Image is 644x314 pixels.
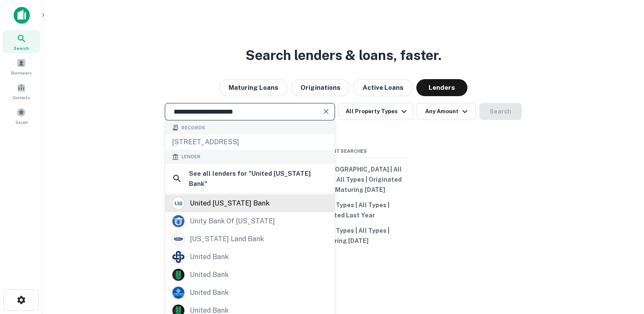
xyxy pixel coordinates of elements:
h6: See all lenders for " United [US_STATE] Bank " [189,168,328,188]
img: picture [172,233,184,245]
div: united bank [190,251,229,263]
a: united bank [165,266,335,284]
span: Borrowers [11,69,31,76]
div: united bank [190,286,229,299]
img: picture [172,287,184,299]
a: Saved [3,104,40,127]
a: united [US_STATE] bank [165,194,335,212]
span: Saved [15,119,28,126]
button: Originations [291,79,350,96]
a: Borrowers [3,55,40,78]
button: Clear [320,106,332,117]
a: unity bank of [US_STATE] [165,212,335,230]
img: unityms.bank.png [172,215,184,227]
button: [US_STATE], [GEOGRAPHIC_DATA] | All Property Types | All Types | Originated Last Year | Maturing ... [280,162,407,197]
a: united bank [165,248,335,266]
span: Contacts [13,94,30,101]
span: Records [181,124,205,131]
img: picture [172,197,184,209]
span: Recent Searches [280,148,407,155]
button: Maturing Loans [219,79,288,96]
span: Lender [181,153,200,160]
div: [STREET_ADDRESS] [165,134,335,150]
button: All Property Types [338,103,412,120]
img: capitalize-icon.png [14,7,30,24]
a: Search [3,30,40,53]
div: united bank [190,268,229,281]
div: unity bank of [US_STATE] [190,215,275,228]
a: [US_STATE] land bank [165,230,335,248]
img: picture [172,269,184,281]
button: All Property Types | All Types | Originated Last Year [280,197,407,223]
div: [US_STATE] land bank [190,233,264,245]
div: united [US_STATE] bank [190,197,269,210]
button: Any Amount [416,103,476,120]
iframe: Chat Widget [601,246,644,287]
span: Search [14,45,29,51]
img: picture [172,251,184,263]
button: Active Loans [353,79,413,96]
a: united bank [165,284,335,302]
a: Contacts [3,80,40,103]
button: Lenders [416,79,467,96]
h3: Search lenders & loans, faster. [246,45,441,66]
button: All Property Types | All Types | Maturing [DATE] [280,223,407,248]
